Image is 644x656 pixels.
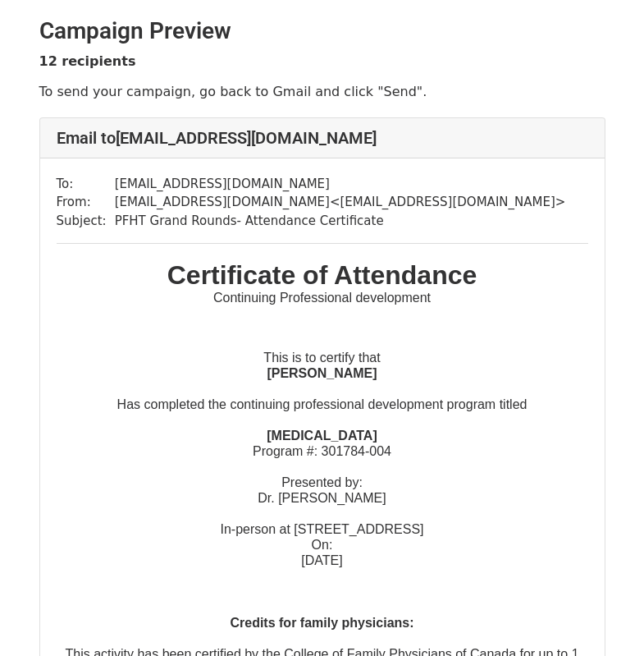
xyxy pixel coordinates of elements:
font: This is to certify that [263,351,380,365]
strong: 12 recipients [39,53,136,69]
td: [EMAIL_ADDRESS][DOMAIN_NAME] < [EMAIL_ADDRESS][DOMAIN_NAME] > [115,193,566,212]
font: [PERSON_NAME] [267,366,377,380]
font: In-person at [STREET_ADDRESS] [220,522,423,536]
td: PFHT Grand Rounds- Attendance Certificate [115,212,566,231]
b: [MEDICAL_DATA] [267,429,377,443]
font: [DATE] [301,553,342,567]
font: Program #: 301784-004 [253,444,391,458]
p: To send your campaign, go back to Gmail and click "Send". [39,83,605,100]
font: Credits for family physicians: [230,616,413,630]
td: [EMAIL_ADDRESS][DOMAIN_NAME] [115,175,566,194]
h4: Email to [EMAIL_ADDRESS][DOMAIN_NAME] [57,128,588,148]
td: From: [57,193,115,212]
td: To: [57,175,115,194]
font: Presented by: [281,475,363,489]
td: Subject: [57,212,115,231]
span: Continuing Professional development [213,291,431,305]
font: Dr. [PERSON_NAME] [258,491,386,505]
font: Has completed the continuing professional development program titled [117,397,528,411]
font: On: [312,538,333,552]
h2: Campaign Preview [39,17,605,45]
span: Certificate of Attendance [167,260,477,290]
